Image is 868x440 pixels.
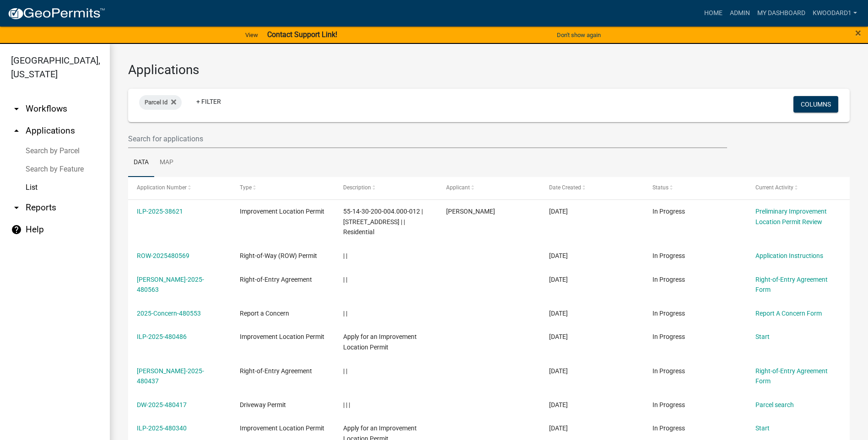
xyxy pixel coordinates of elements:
[549,424,568,432] span: 09/18/2025
[145,99,167,106] span: Parcel Id
[343,333,417,351] span: Apply for an Improvement Location Permit
[726,5,754,22] a: Admin
[137,208,183,215] a: ILP-2025-38621
[240,208,324,215] span: Improvement Location Permit
[189,93,228,110] a: + Filter
[755,367,828,385] a: Right-of-Entry Agreement Form
[755,184,793,191] span: Current Activity
[755,333,770,340] a: Start
[343,401,350,408] span: | | |
[755,208,827,225] a: Preliminary Improvement Location Permit Review
[652,333,685,340] span: In Progress
[343,367,347,375] span: | |
[240,252,317,259] span: Right-of-Way (ROW) Permit
[137,310,201,317] a: 2025-Concern-480553
[343,184,371,191] span: Description
[137,401,187,408] a: DW-2025-480417
[437,177,540,199] datatable-header-cell: Applicant
[343,252,347,259] span: | |
[643,177,746,199] datatable-header-cell: Status
[549,252,568,259] span: 09/18/2025
[128,177,231,199] datatable-header-cell: Application Number
[701,5,726,22] a: Home
[652,208,685,215] span: In Progress
[128,62,850,78] h3: Applications
[446,208,495,215] span: Diana Skirvin
[549,310,568,317] span: 09/18/2025
[755,276,828,294] a: Right-of-Entry Agreement Form
[540,177,643,199] datatable-header-cell: Date Created
[755,252,823,259] a: Application Instructions
[137,184,187,191] span: Application Number
[754,5,809,22] a: My Dashboard
[553,27,604,43] button: Don't show again
[755,310,822,317] a: Report A Concern Form
[242,27,262,43] a: View
[343,276,347,283] span: | |
[755,401,794,408] a: Parcel search
[549,333,568,340] span: 09/18/2025
[128,148,154,177] a: Data
[240,184,252,191] span: Type
[343,310,347,317] span: | |
[11,224,22,235] i: help
[855,27,861,39] span: ×
[549,401,568,408] span: 09/18/2025
[240,367,312,375] span: Right-of-Entry Agreement
[137,367,204,385] a: [PERSON_NAME]-2025-480437
[793,96,838,113] button: Columns
[652,310,685,317] span: In Progress
[855,27,861,38] button: Close
[652,276,685,283] span: In Progress
[652,184,669,191] span: Status
[240,424,324,432] span: Improvement Location Permit
[652,424,685,432] span: In Progress
[549,184,581,191] span: Date Created
[11,125,22,136] i: arrow_drop_up
[809,5,861,22] a: kwoodard1
[240,333,324,340] span: Improvement Location Permit
[154,148,179,177] a: Map
[137,333,187,340] a: ILP-2025-480486
[343,208,423,236] span: 55-14-30-200-004.000-012 | 4230 RAILROAD RD | | Residential
[755,424,770,432] a: Start
[549,367,568,375] span: 09/18/2025
[652,401,685,408] span: In Progress
[137,424,187,432] a: ILP-2025-480340
[240,401,286,408] span: Driveway Permit
[334,177,437,199] datatable-header-cell: Description
[747,177,850,199] datatable-header-cell: Current Activity
[11,103,22,114] i: arrow_drop_down
[549,276,568,283] span: 09/18/2025
[446,184,470,191] span: Applicant
[137,276,204,294] a: [PERSON_NAME]-2025-480563
[11,202,22,213] i: arrow_drop_down
[128,129,727,148] input: Search for applications
[652,252,685,259] span: In Progress
[549,208,568,215] span: 09/18/2025
[240,310,289,317] span: Report a Concern
[137,252,189,259] a: ROW-2025480569
[240,276,312,283] span: Right-of-Entry Agreement
[652,367,685,375] span: In Progress
[267,30,337,39] strong: Contact Support Link!
[231,177,334,199] datatable-header-cell: Type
